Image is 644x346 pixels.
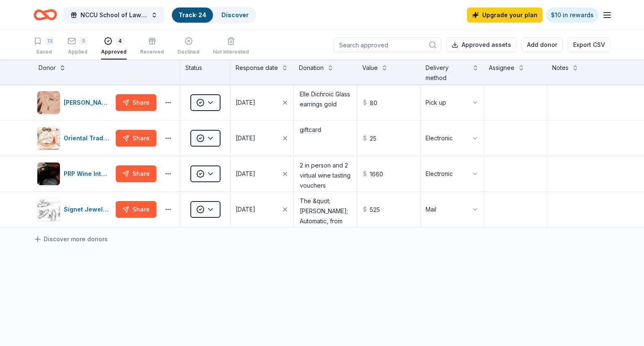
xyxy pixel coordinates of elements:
[116,130,156,147] button: Share
[236,98,255,108] div: [DATE]
[362,63,378,73] div: Value
[37,91,60,114] img: Image for Kendra Scott
[64,204,112,214] div: Signet Jewelers
[116,94,156,111] button: Share
[116,201,156,218] button: Share
[467,8,543,23] a: Upgrade your plan
[140,49,164,55] div: Received
[64,7,164,23] button: NCCU School of Law Class of 2005 Mixer
[171,7,256,23] button: Track· 24Discover
[37,127,60,150] img: Image for Oriental Trading
[552,63,569,73] div: Notes
[101,49,127,55] div: Approved
[101,34,127,59] button: 4Approved
[37,198,112,221] button: Image for Signet JewelersSignet Jewelers
[116,165,156,182] button: Share
[180,59,231,85] div: Status
[231,85,293,120] button: [DATE]
[446,37,517,52] button: Approved assets
[34,49,54,55] div: Saved
[231,121,293,156] button: [DATE]
[37,91,112,114] button: Image for Kendra Scott[PERSON_NAME]
[299,63,324,73] div: Donation
[295,193,356,226] textarea: The &quot;[PERSON_NAME]; Automatic, from the NJ015 series, brings ultramodern sports styling righ...
[231,156,293,191] button: [DATE]
[231,192,293,227] button: [DATE]
[140,34,164,59] button: Received
[64,169,112,179] div: PRP Wine International
[489,63,514,73] div: Assignee
[295,121,356,155] textarea: giftcard
[45,37,54,45] div: 13
[37,127,112,150] button: Image for Oriental TradingOriental Trading
[546,8,599,23] a: $10 in rewards
[68,49,88,55] div: Applied
[236,204,255,214] div: [DATE]
[64,133,112,143] div: Oriental Trading
[177,49,200,55] div: Declined
[213,49,249,55] div: Not interested
[236,169,255,179] div: [DATE]
[295,157,356,191] textarea: 2 in person and 2 virtual wine tasting vouchers
[34,5,57,25] a: Home
[236,133,255,143] div: [DATE]
[221,11,249,18] a: Discover
[334,37,441,52] input: Search approved
[236,63,278,73] div: Response date
[37,163,60,185] img: Image for PRP Wine International
[39,63,56,73] div: Donor
[213,34,249,59] button: Not interested
[522,37,563,52] button: Add donor
[295,86,356,119] textarea: Elle Dichroic Glass earrings gold
[37,162,112,186] button: Image for PRP Wine InternationalPRP Wine International
[80,10,148,20] span: NCCU School of Law Class of 2005 Mixer
[177,34,200,59] button: Declined
[179,11,206,18] a: Track· 24
[568,37,610,52] button: Export CSV
[68,34,88,59] button: 5Applied
[64,98,112,108] div: [PERSON_NAME]
[426,63,469,83] div: Delivery method
[34,34,54,59] button: 13Saved
[79,37,88,45] div: 5
[37,198,60,221] img: Image for Signet Jewelers
[116,37,124,45] div: 4
[34,234,108,244] a: Discover more donors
